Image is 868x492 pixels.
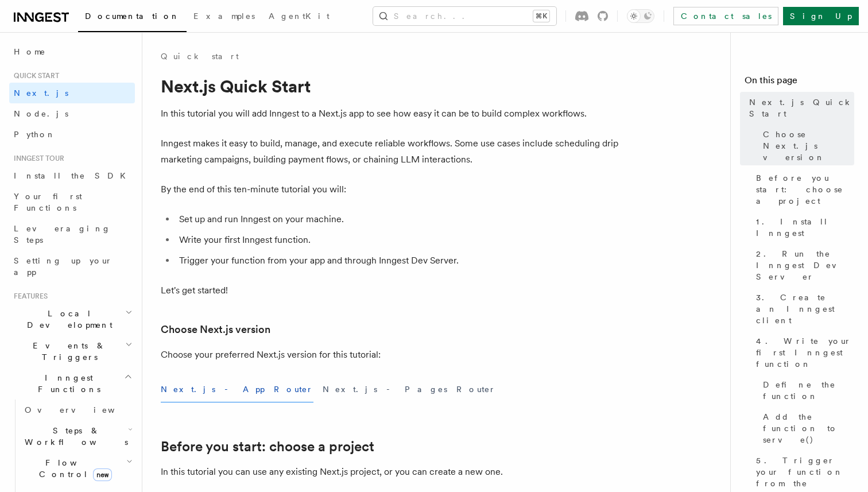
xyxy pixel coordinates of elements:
[9,165,135,186] a: Install the SDK
[758,374,854,406] a: Define the function
[176,232,620,248] li: Write your first Inngest function.
[9,154,64,163] span: Inngest tour
[751,243,854,287] a: 2. Run the Inngest Dev Server
[14,130,56,139] span: Python
[9,71,59,80] span: Quick start
[756,172,854,207] span: Before you start: choose a project
[193,11,255,21] span: Examples
[161,135,620,168] p: Inngest makes it easy to build, manage, and execute reliable workflows. Some use cases include sc...
[758,406,854,450] a: Add the function to serve()
[161,321,270,338] a: Choose Next.js version
[751,331,854,374] a: 4. Write your first Inngest function
[20,425,128,448] span: Steps & Workflows
[9,367,135,400] button: Inngest Functions
[14,192,82,212] span: Your first Functions
[745,92,854,124] a: Next.js Quick Start
[751,211,854,243] a: 1. Install Inngest
[161,106,620,122] p: In this tutorial you will add Inngest to a Next.js app to see how easy it can be to build complex...
[161,439,374,455] a: Before you start: choose a project
[749,96,854,119] span: Next.js Quick Start
[373,7,556,25] button: Search...⌘K
[85,11,180,21] span: Documentation
[9,124,135,145] a: Python
[269,11,330,21] span: AgentKit
[176,211,620,227] li: Set up and run Inngest on your machine.
[9,292,48,301] span: Features
[756,292,854,326] span: 3. Create an Inngest client
[187,3,262,31] a: Examples
[323,377,496,402] button: Next.js - Pages Router
[763,411,854,445] span: Add the function to serve()
[9,308,125,331] span: Local Development
[20,400,135,420] a: Overview
[763,129,854,163] span: Choose Next.js version
[161,282,620,299] p: Let's get started!
[9,335,135,367] button: Events & Triggers
[756,335,854,370] span: 4. Write your first Inngest function
[756,248,854,282] span: 2. Run the Inngest Dev Server
[161,51,239,62] a: Quick start
[14,46,46,57] span: Home
[20,452,135,485] button: Flow Controlnew
[9,41,135,62] a: Home
[262,3,336,31] a: AgentKit
[751,287,854,331] a: 3. Create an Inngest client
[9,303,135,335] button: Local Development
[763,379,854,402] span: Define the function
[161,464,620,480] p: In this tutorial you can use any existing Next.js project, or you can create a new one.
[9,186,135,218] a: Your first Functions
[9,218,135,250] a: Leveraging Steps
[14,88,68,98] span: Next.js
[14,224,111,245] span: Leveraging Steps
[9,103,135,124] a: Node.js
[20,457,126,480] span: Flow Control
[161,181,620,197] p: By the end of this ten-minute tutorial you will:
[14,109,68,118] span: Node.js
[14,256,113,277] span: Setting up your app
[14,171,133,180] span: Install the SDK
[756,216,854,239] span: 1. Install Inngest
[627,9,654,23] button: Toggle dark mode
[161,377,313,402] button: Next.js - App Router
[745,73,854,92] h4: On this page
[783,7,859,25] a: Sign Up
[93,468,112,481] span: new
[673,7,778,25] a: Contact sales
[25,405,143,414] span: Overview
[78,3,187,32] a: Documentation
[758,124,854,168] a: Choose Next.js version
[20,420,135,452] button: Steps & Workflows
[9,372,124,395] span: Inngest Functions
[533,10,549,22] kbd: ⌘K
[751,168,854,211] a: Before you start: choose a project
[9,250,135,282] a: Setting up your app
[9,83,135,103] a: Next.js
[176,253,620,269] li: Trigger your function from your app and through Inngest Dev Server.
[161,76,620,96] h1: Next.js Quick Start
[161,347,620,363] p: Choose your preferred Next.js version for this tutorial:
[9,340,125,363] span: Events & Triggers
